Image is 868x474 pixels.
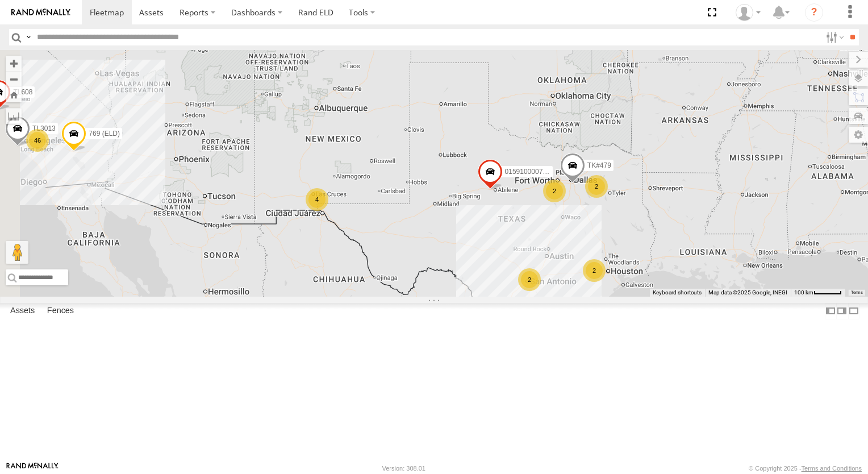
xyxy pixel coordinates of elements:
label: Hide Summary Table [848,303,859,319]
div: 46 [26,129,49,152]
button: Zoom out [6,71,22,87]
i: ? [805,3,823,22]
img: rand-logo.svg [11,9,70,16]
div: 2 [518,268,541,291]
div: 2 [585,175,608,198]
div: Version: 308.01 [382,465,425,472]
span: 015910000779481 [505,168,562,176]
a: Terms and Conditions [802,465,862,472]
label: Measure [6,108,22,124]
span: 769 (ELD) [89,130,120,138]
label: Fences [41,303,80,319]
label: Search Filter Options [821,29,846,45]
a: Terms (opens in new tab) [851,290,863,295]
span: 100 km [794,289,813,296]
button: Drag Pegman onto the map to open Street View [6,241,28,264]
button: Map Scale: 100 km per 46 pixels [791,289,845,297]
div: © Copyright 2025 - [749,465,862,472]
button: Zoom Home [6,87,22,102]
label: Map Settings [849,127,868,143]
label: Assets [5,303,40,319]
span: TL3013 [32,124,56,132]
div: 2 [583,259,606,282]
div: Daniel Del Muro [732,4,765,21]
label: Dock Summary Table to the Right [836,303,848,319]
div: 4 [306,188,328,211]
div: 2 [543,180,566,202]
span: Map data ©2025 Google, INEGI [708,289,787,296]
span: TL608 [13,89,32,97]
a: Visit our Website [6,463,59,474]
span: TK#479 [587,162,611,170]
label: Dock Summary Table to the Left [825,303,836,319]
button: Keyboard shortcuts [653,289,702,297]
button: Zoom in [6,56,22,71]
label: Search Query [24,29,33,45]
